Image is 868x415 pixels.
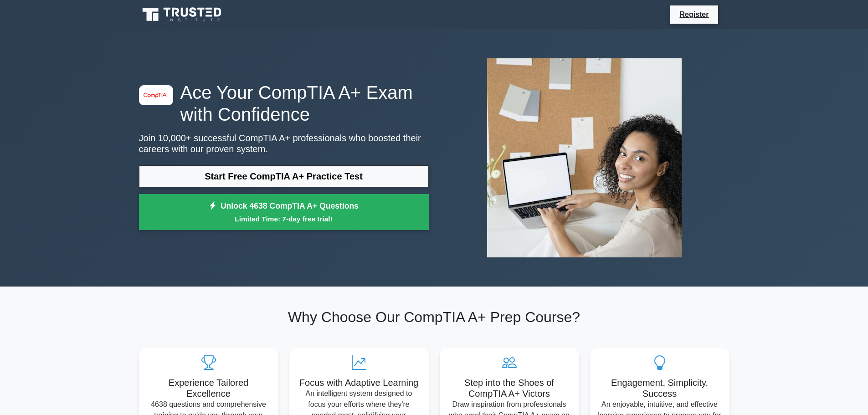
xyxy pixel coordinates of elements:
[447,377,572,399] h5: Step into the Shoes of CompTIA A+ Victors
[139,133,429,154] p: Join 10,000+ successful CompTIA A+ professionals who boosted their careers with our proven system.
[139,165,429,187] a: Start Free CompTIA A+ Practice Test
[674,9,714,20] a: Register
[150,214,417,224] small: Limited Time: 7-day free trial!
[139,308,729,326] h2: Why Choose Our CompTIA A+ Prep Course?
[139,82,429,125] h1: Ace Your CompTIA A+ Exam with Confidence
[139,194,429,231] a: Unlock 4638 CompTIA A+ QuestionsLimited Time: 7-day free trial!
[297,377,421,388] h5: Focus with Adaptive Learning
[597,377,722,399] h5: Engagement, Simplicity, Success
[146,377,271,399] h5: Experience Tailored Excellence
